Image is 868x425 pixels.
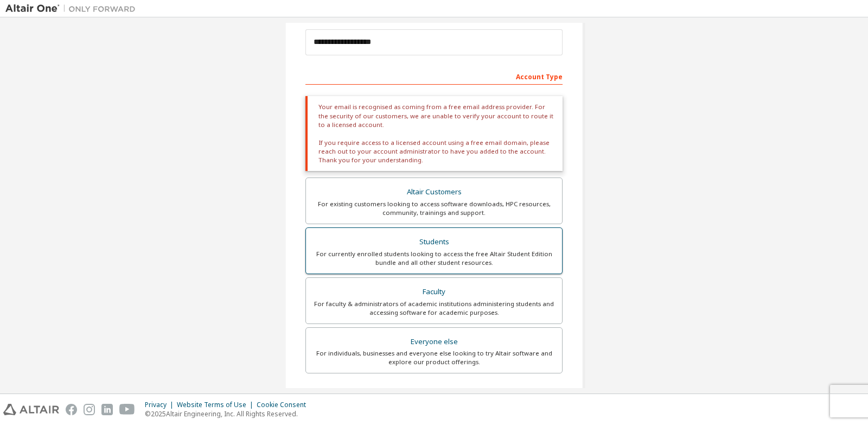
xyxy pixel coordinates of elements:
[145,409,312,418] p: © 2025 Altair Engineering, Inc. All Rights Reserved.
[312,185,556,200] div: Altair Customers
[66,404,77,415] img: facebook.svg
[177,401,257,409] div: Website Terms of Use
[257,401,312,409] div: Cookie Consent
[312,234,556,250] div: Students
[312,200,556,217] div: For existing customers looking to access software downloads, HPC resources, community, trainings ...
[312,349,556,366] div: For individuals, businesses and everyone else looking to try Altair software and explore our prod...
[312,300,556,317] div: For faculty & administrators of academic institutions administering students and accessing softwa...
[312,284,556,300] div: Faculty
[101,404,113,415] img: linkedin.svg
[305,96,563,171] div: Your email is recognised as coming from a free email address provider. For the security of our cu...
[145,401,177,409] div: Privacy
[305,67,563,85] div: Account Type
[5,3,141,14] img: Altair One
[312,334,556,350] div: Everyone else
[3,404,59,415] img: altair_logo.svg
[84,404,95,415] img: instagram.svg
[312,250,556,267] div: For currently enrolled students looking to access the free Altair Student Edition bundle and all ...
[119,404,135,415] img: youtube.svg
